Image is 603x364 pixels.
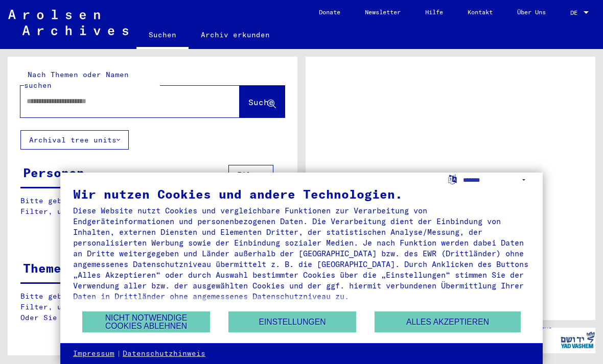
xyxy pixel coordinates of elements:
button: Nicht notwendige Cookies ablehnen [82,311,210,332]
button: Suche [240,86,285,117]
p: Bitte geben Sie einen Suchbegriff ein oder nutzen Sie die Filter, um Suchertreffer zu erhalten. O... [20,291,285,323]
a: Suchen [136,22,189,49]
mat-label: Nach Themen oder Namen suchen [24,70,129,90]
img: yv_logo.png [559,327,597,353]
div: Themen [23,259,69,277]
span: DE [570,9,582,16]
button: Archival tree units [20,130,129,150]
span: Filter [237,170,265,179]
div: Diese Website nutzt Cookies und vergleichbare Funktionen zur Verarbeitung von Endgeräteinformatio... [73,205,530,302]
p: Bitte geben Sie einen Suchbegriff ein oder nutzen Sie die Filter, um Suchertreffer zu erhalten. [20,196,284,217]
button: Filter [228,165,273,184]
div: Wir nutzen Cookies und andere Technologien. [73,188,530,200]
label: Sprache auswählen [447,174,458,184]
a: Impressum [73,349,114,359]
button: Einstellungen [228,311,356,332]
a: Datenschutzhinweis [123,349,205,359]
button: Alles akzeptieren [375,311,521,332]
div: Personen [23,163,84,182]
img: Arolsen_neg.svg [8,10,128,35]
span: Suche [248,97,274,107]
a: Archiv erkunden [189,22,282,47]
select: Sprache auswählen [463,173,530,187]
